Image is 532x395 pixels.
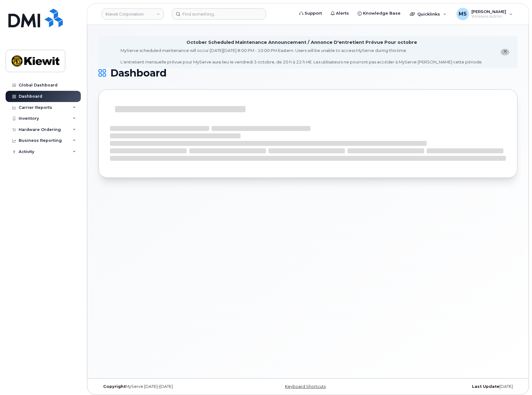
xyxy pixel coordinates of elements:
div: MyServe [DATE]–[DATE] [99,384,238,389]
span: Dashboard [110,68,167,78]
div: MyServe scheduled maintenance will occur [DATE][DATE] 8:00 PM - 10:00 PM Eastern. Users will be u... [121,48,483,65]
strong: Copyright [103,384,126,389]
div: October Scheduled Maintenance Announcement / Annonce D'entretient Prévue Pour octobre [186,39,417,46]
button: close notification [501,49,509,55]
strong: Last Update [472,384,499,389]
a: Keyboard Shortcuts [285,384,326,389]
div: [DATE] [378,384,517,389]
